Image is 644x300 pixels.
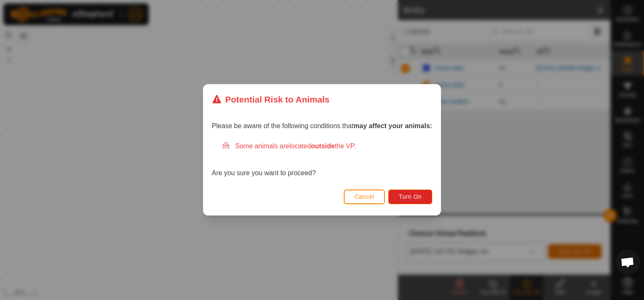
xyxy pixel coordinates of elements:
[344,189,385,204] button: Cancel
[311,143,335,150] strong: outside
[212,123,432,130] span: Please be aware of the following conditions that
[289,143,356,150] span: located the VP.
[615,250,640,275] a: Open chat
[212,142,432,179] div: Are you sure you want to proceed?
[222,142,432,152] div: Some animals are
[399,194,422,200] span: Turn On
[212,93,330,106] div: Potential Risk to Animals
[389,189,432,204] button: Turn On
[355,194,374,200] span: Cancel
[353,123,432,130] strong: may affect your animals:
